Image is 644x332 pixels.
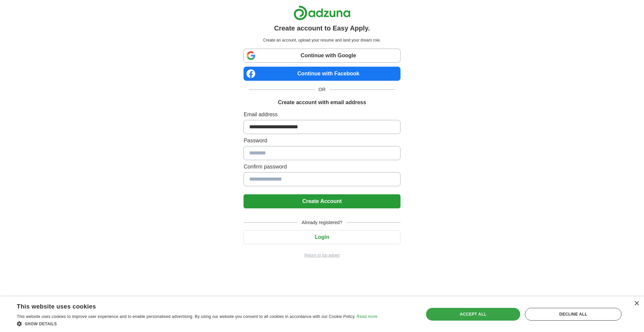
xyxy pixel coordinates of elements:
div: Show details [17,320,377,327]
img: Adzuna logo [293,5,351,20]
a: Return to job advert [244,252,400,258]
button: Create Account [244,194,400,208]
label: Password [244,137,400,145]
p: Create an account, upload your resume and land your dream role. [245,37,399,43]
h1: Create account to Easy Apply. [274,23,370,33]
h1: Create account with email address [278,98,366,107]
label: Email address [244,111,400,119]
button: Login [244,230,400,244]
a: Continue with Facebook [244,67,400,81]
div: Close [634,301,639,306]
span: OR [315,86,330,93]
div: Decline all [525,308,622,321]
a: Read more, opens a new window [357,314,377,319]
label: Confirm password [244,163,400,171]
a: Continue with Google [244,49,400,63]
span: Show details [25,322,57,326]
span: Already registered? [298,219,346,226]
span: This website uses cookies to improve user experience and to enable personalised advertising. By u... [17,314,356,319]
div: This website uses cookies [17,301,361,311]
div: Accept all [426,308,521,321]
a: Login [244,234,400,240]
